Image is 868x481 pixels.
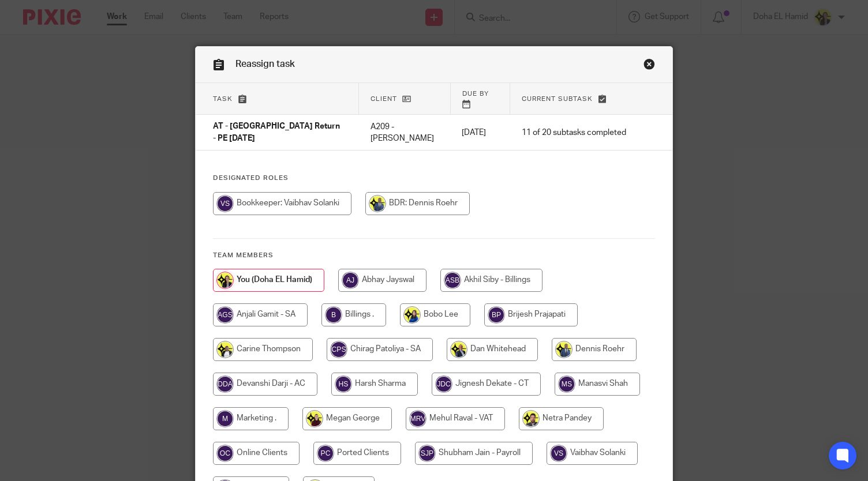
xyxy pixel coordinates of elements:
h4: Team members [213,251,654,260]
span: Due by [462,91,489,97]
span: Reassign task [235,59,295,69]
a: Close this dialog window [643,58,655,74]
span: Task [213,96,233,102]
p: [DATE] [462,127,499,138]
span: Current subtask [522,96,593,102]
h4: Designated Roles [213,174,654,183]
td: 11 of 20 subtasks completed [510,115,638,151]
span: Client [371,96,397,102]
span: AT - [GEOGRAPHIC_DATA] Return - PE [DATE] [213,123,340,143]
p: A209 - [PERSON_NAME] [371,121,439,145]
